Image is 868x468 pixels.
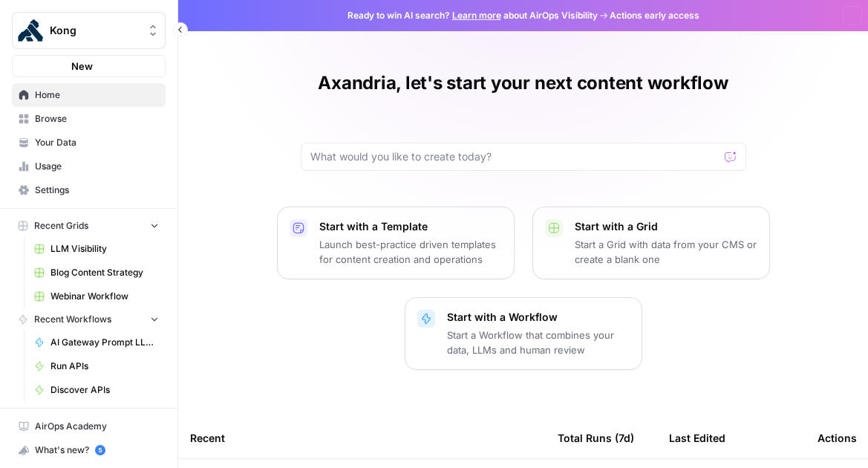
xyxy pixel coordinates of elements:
span: Your Data [35,136,159,149]
div: Recent [190,417,534,458]
h1: Axandria, let's start your next content workflow [318,71,728,95]
a: Browse [12,107,166,131]
span: Settings [35,183,159,197]
a: Home [12,83,166,107]
span: New [71,59,93,74]
span: AI Gateway Prompt LLM Visibility [50,336,159,349]
a: Webinar Workflow [27,285,166,308]
span: Ready to win AI search? about AirOps Visibility [347,9,598,22]
input: What would you like to create today? [310,149,719,164]
p: Start with a Grid [575,219,757,234]
a: AI Gateway Prompt LLM Visibility [27,331,166,354]
span: Home [35,88,159,102]
p: Start with a Template [319,219,502,234]
span: LLM Visibility [50,242,159,256]
button: Start with a WorkflowStart a Workflow that combines your data, LLMs and human review [405,297,642,370]
span: Webinar Workflow [50,290,159,303]
div: Actions [818,417,857,458]
a: LLM Visibility [27,237,166,261]
button: Start with a TemplateLaunch best-practice driven templates for content creation and operations [277,207,515,279]
text: 5 [98,446,102,454]
button: Start with a GridStart a Grid with data from your CMS or create a blank one [532,207,770,279]
span: Discover APIs [50,383,159,397]
a: Discover APIs [27,378,166,402]
a: Blog Content Strategy [27,261,166,285]
p: Launch best-practice driven templates for content creation and operations [319,237,502,267]
span: AirOps Academy [35,420,159,433]
button: Recent Grids [12,215,166,237]
a: Your Data [12,131,166,155]
p: Start a Workflow that combines your data, LLMs and human review [447,328,630,357]
a: Run APIs [27,354,166,378]
a: Usage [12,155,166,178]
button: Workspace: Kong [12,12,166,49]
span: Recent Grids [34,219,88,233]
span: Usage [35,160,159,173]
div: Total Runs (7d) [558,417,634,458]
button: Recent Workflows [12,308,166,331]
span: Run APIs [50,360,159,373]
a: AirOps Academy [12,415,166,438]
span: Browse [35,112,159,126]
a: Learn more [452,10,501,21]
span: Recent Workflows [34,313,111,326]
span: Actions early access [610,9,699,22]
p: Start with a Workflow [447,310,630,325]
span: Blog Content Strategy [50,266,159,279]
span: Kong [50,23,140,38]
a: 5 [95,445,105,455]
button: New [12,55,166,77]
div: Last Edited [669,417,725,458]
button: What's new? 5 [12,438,166,462]
div: What's new? [13,439,165,461]
img: Kong Logo [17,17,44,44]
a: Settings [12,178,166,202]
p: Start a Grid with data from your CMS or create a blank one [575,237,757,267]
